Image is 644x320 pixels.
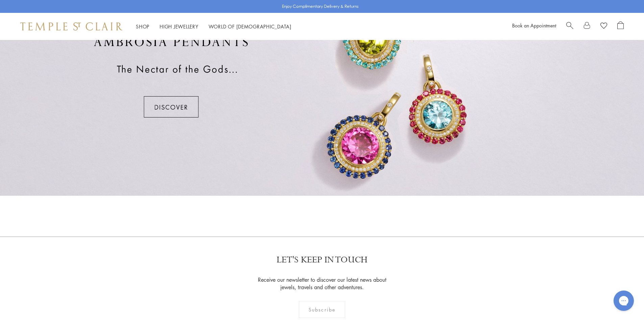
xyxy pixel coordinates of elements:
div: Subscribe [299,301,345,318]
a: World of [DEMOGRAPHIC_DATA]World of [DEMOGRAPHIC_DATA] [209,23,291,30]
iframe: Gorgias live chat messenger [610,288,637,313]
a: Search [566,21,573,31]
p: Receive our newsletter to discover our latest news about jewels, travels and other adventures. [254,276,390,291]
a: High JewelleryHigh Jewellery [160,23,198,30]
img: Temple St. Clair [20,22,122,30]
a: Book an Appointment [512,22,556,29]
a: ShopShop [136,23,149,30]
a: Open Shopping Bag [617,21,624,31]
a: View Wishlist [600,21,607,31]
p: LET'S KEEP IN TOUCH [277,254,367,266]
nav: Main navigation [136,22,291,31]
p: Enjoy Complimentary Delivery & Returns [282,3,359,10]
